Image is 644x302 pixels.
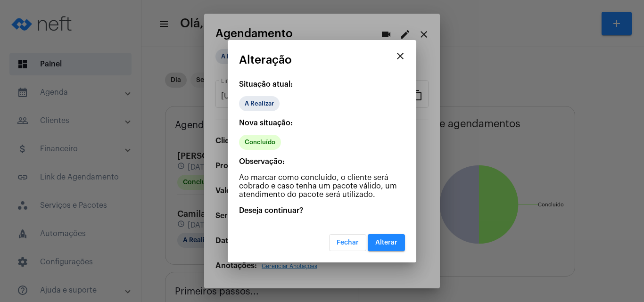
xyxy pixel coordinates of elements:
mat-chip: A Realizar [239,96,280,111]
p: Nova situação: [239,119,405,127]
p: Observação: [239,157,405,166]
mat-chip: Concluído [239,135,281,150]
button: Fechar [329,234,366,251]
p: Situação atual: [239,80,405,89]
span: Alterar [375,239,397,246]
p: Ao marcar como concluído, o cliente será cobrado e caso tenha um pacote válido, um atendimento do... [239,173,405,199]
mat-icon: close [395,50,406,62]
span: Alteração [239,54,292,66]
p: Deseja continuar? [239,206,405,215]
span: Fechar [337,239,359,246]
button: Alterar [368,234,405,251]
